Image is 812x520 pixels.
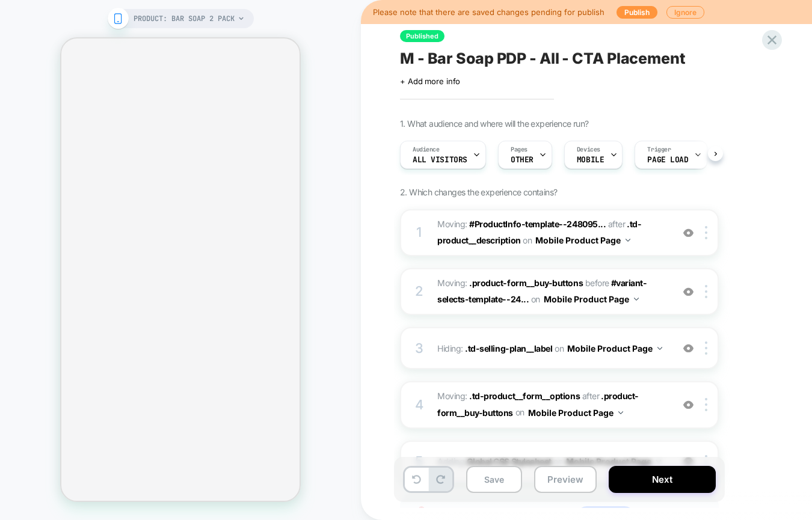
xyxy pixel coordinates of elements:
button: Preview [534,466,597,493]
button: Publish [617,6,657,19]
span: OTHER [511,156,534,164]
button: Mobile Product Page [567,340,662,357]
span: Moving: [437,216,666,249]
span: #ProductInfo-template--248095... [469,219,606,229]
img: close [705,226,707,239]
span: Page Load [647,156,688,164]
button: Save [466,466,522,493]
span: Trigger [647,145,671,154]
button: Mobile Product Page [566,453,661,470]
span: M - Bar Soap PDP - All - CTA Placement [400,49,686,67]
img: crossed eye [683,400,694,410]
img: close [705,341,707,355]
span: on [555,341,564,356]
span: on [553,454,562,469]
span: Pages [511,145,527,154]
span: Hiding : [437,340,666,357]
img: crossed eye [683,343,694,353]
button: Mobile Product Page [544,290,639,308]
button: Ignore [666,6,704,19]
span: Adding [437,453,666,470]
span: .product-form__buy-buttons [469,278,583,288]
span: Published [400,30,444,42]
img: down arrow [634,298,639,301]
span: .td-product__form__options [469,391,580,401]
img: close [705,285,707,298]
span: + Add more info [400,76,460,86]
img: close [705,455,707,468]
span: Devices [577,145,600,154]
span: after [582,391,600,401]
span: PRODUCT: Bar Soap 2 Pack [134,9,235,28]
span: Audience [413,145,440,154]
div: 5 [413,450,425,474]
div: 4 [413,393,425,417]
div: 3 [413,337,425,361]
img: close [705,398,707,411]
span: before [585,278,609,288]
span: All Visitors [413,156,467,164]
button: Next [609,466,716,493]
b: Global CSS Stylesheet [467,456,552,466]
img: down arrow [618,411,623,414]
span: on [523,233,532,248]
span: .td-selling-plan__label [465,343,552,353]
span: on [531,292,540,307]
button: Mobile Product Page [535,231,630,249]
span: on [515,405,524,420]
button: Mobile Product Page [528,404,623,421]
span: 2. Which changes the experience contains? [400,187,557,197]
div: 2 [413,280,425,304]
img: down arrow [657,347,662,350]
img: down arrow [626,239,630,242]
span: MOBILE [577,156,604,164]
span: 1. What audience and where will the experience run? [400,118,588,129]
div: 1 [413,221,425,245]
img: crossed eye [683,228,694,238]
span: after [608,219,626,229]
span: Moving: [437,275,666,308]
span: Moving: [437,388,666,421]
img: crossed eye [683,287,694,297]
